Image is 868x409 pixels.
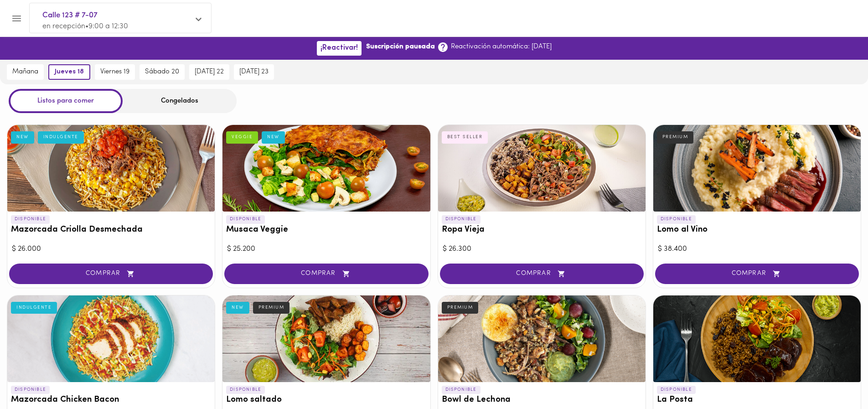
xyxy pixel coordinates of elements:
[666,270,847,278] span: COMPRAR
[226,395,426,405] h3: Lomo saltado
[262,131,285,143] div: NEW
[11,386,50,394] p: DISPONIBLE
[442,302,479,314] div: PREMIUM
[11,131,34,143] div: NEW
[11,215,50,223] p: DISPONIBLE
[139,64,185,80] button: sábado 20
[38,131,84,143] div: INDULGENTE
[658,244,856,254] div: $ 38.400
[440,264,644,284] button: COMPRAR
[366,42,435,52] b: Suscripción pausada
[253,302,290,314] div: PREMIUM
[12,68,38,76] span: mañana
[655,264,859,284] button: COMPRAR
[9,264,213,284] button: COMPRAR
[189,64,229,80] button: [DATE] 22
[653,295,861,382] div: La Posta
[657,215,696,223] p: DISPONIBLE
[227,244,425,254] div: $ 25.200
[7,125,215,212] div: Mazorcada Criolla Desmechada
[42,23,128,30] span: en recepción • 9:00 a 12:30
[226,215,265,223] p: DISPONIBLE
[5,7,28,30] button: Menu
[222,125,430,212] div: Musaca Veggie
[11,395,211,405] h3: Mazorcada Chicken Bacon
[7,295,215,382] div: Mazorcada Chicken Bacon
[42,10,189,21] span: Calle 123 # 7-07
[234,64,274,80] button: [DATE] 23
[7,64,44,80] button: mañana
[815,356,859,400] iframe: Messagebird Livechat Widget
[653,125,861,212] div: Lomo al Vino
[657,386,696,394] p: DISPONIBLE
[438,295,646,382] div: Bowl de Lechona
[442,395,642,405] h3: Bowl de Lechona
[442,386,480,394] p: DISPONIBLE
[123,89,237,113] div: Congelados
[226,225,426,235] h3: Musaca Veggie
[443,244,641,254] div: $ 26.300
[236,270,417,278] span: COMPRAR
[657,225,857,235] h3: Lomo al Vino
[11,302,57,314] div: INDULGENTE
[442,131,488,143] div: BEST SELLER
[226,386,265,394] p: DISPONIBLE
[317,41,362,55] button: ¡Reactivar!
[657,131,694,143] div: PREMIUM
[145,68,179,76] span: sábado 20
[226,302,249,314] div: NEW
[451,42,552,52] p: Reactivación automática: [DATE]
[224,264,428,284] button: COMPRAR
[657,395,857,405] h3: La Posta
[442,225,642,235] h3: Ropa Vieja
[55,68,84,76] span: jueves 18
[226,131,258,143] div: VEGGIE
[222,295,430,382] div: Lomo saltado
[12,244,210,254] div: $ 26.000
[320,44,358,52] span: ¡Reactivar!
[95,64,135,80] button: viernes 19
[48,64,90,80] button: jueves 18
[438,125,646,212] div: Ropa Vieja
[9,89,123,113] div: Listos para comer
[239,68,269,76] span: [DATE] 23
[11,225,211,235] h3: Mazorcada Criolla Desmechada
[442,215,480,223] p: DISPONIBLE
[100,68,129,76] span: viernes 19
[451,270,632,278] span: COMPRAR
[21,270,201,278] span: COMPRAR
[195,68,224,76] span: [DATE] 22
